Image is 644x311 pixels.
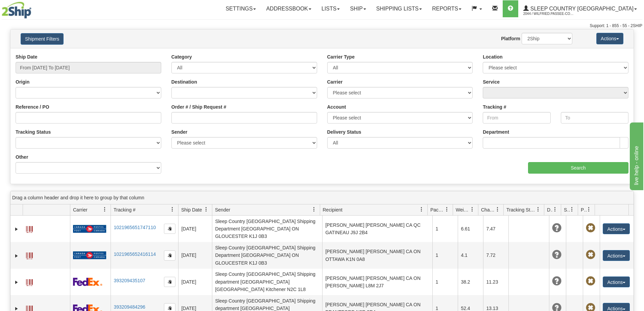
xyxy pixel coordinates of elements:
label: Service [483,79,500,85]
a: Label [26,249,33,260]
span: 2044 / Wilfried.Passee-Coutrin [523,10,574,17]
span: Pickup Not Assigned [586,223,595,233]
a: Delivery Status filter column settings [549,204,561,215]
label: Destination [171,79,197,85]
img: 20 - Canada Post [73,251,106,260]
a: Expand [13,279,20,286]
a: Reports [427,0,467,17]
a: Recipient filter column settings [416,204,427,215]
button: Copy to clipboard [164,224,175,234]
span: Ship Date [181,206,202,213]
a: Shipment Issues filter column settings [566,204,578,215]
td: 7.72 [483,242,508,268]
label: Department [483,129,509,135]
button: Actions [596,33,623,44]
a: Label [26,223,33,234]
button: Shipment Filters [21,33,64,45]
td: [DATE] [178,216,212,242]
a: Pickup Status filter column settings [583,204,595,215]
td: 1 [432,216,458,242]
a: Packages filter column settings [441,204,453,215]
a: Charge filter column settings [492,204,503,215]
td: 38.2 [458,269,483,295]
label: Sender [171,129,187,135]
button: Actions [603,276,630,287]
td: Sleep Country [GEOGRAPHIC_DATA] Shipping Department [GEOGRAPHIC_DATA] ON GLOUCESTER K1J 0B3 [212,216,322,242]
label: Tracking Status [16,129,51,135]
td: [DATE] [178,242,212,268]
a: Sleep Country [GEOGRAPHIC_DATA] 2044 / Wilfried.Passee-Coutrin [518,0,642,17]
td: 4.1 [458,242,483,268]
a: Lists [316,0,345,17]
a: Sender filter column settings [308,204,320,215]
a: Expand [13,252,20,259]
span: Tracking # [114,206,136,213]
label: Ship Date [16,53,38,60]
span: Pickup Status [581,206,587,213]
input: From [483,112,550,124]
label: Origin [16,79,29,85]
button: Copy to clipboard [164,277,175,287]
a: Ship [345,0,371,17]
span: Unknown [552,223,562,233]
a: Tracking Status filter column settings [532,204,544,215]
button: Actions [603,223,630,234]
span: Packages [430,206,445,213]
a: Expand [13,226,20,232]
div: live help - online [5,4,63,12]
a: Ship Date filter column settings [200,204,212,215]
label: Order # / Ship Request # [171,104,226,110]
span: Charge [481,206,495,213]
label: Reference / PO [16,104,49,110]
td: 1 [432,269,458,295]
td: 1 [432,242,458,268]
a: Addressbook [261,0,316,17]
a: 393209435107 [114,278,145,283]
img: 20 - Canada Post [73,225,106,233]
a: Settings [220,0,261,17]
span: Shipment Issues [564,206,570,213]
button: Actions [603,250,630,261]
td: [PERSON_NAME] [PERSON_NAME] CA ON [PERSON_NAME] L8M 2J7 [322,269,432,295]
label: Category [171,53,192,60]
span: Recipient [323,206,342,213]
td: [PERSON_NAME] [PERSON_NAME] CA QC GATINEAU J9J 2B4 [322,216,432,242]
a: Tracking # filter column settings [167,204,178,215]
td: [DATE] [178,269,212,295]
span: Unknown [552,276,562,286]
input: Search [528,162,628,174]
input: To [561,112,628,124]
label: Carrier Type [327,53,355,60]
span: Tracking Status [506,206,536,213]
span: Delivery Status [547,206,553,213]
label: Other [16,154,28,160]
td: Sleep Country [GEOGRAPHIC_DATA] Shipping Department [GEOGRAPHIC_DATA] ON GLOUCESTER K1J 0B3 [212,242,322,268]
button: Copy to clipboard [164,250,175,261]
label: Account [327,104,346,110]
img: logo2044.jpg [2,2,31,19]
label: Location [483,53,502,60]
td: 7.47 [483,216,508,242]
td: Sleep Country [GEOGRAPHIC_DATA] Shipping department [GEOGRAPHIC_DATA] [GEOGRAPHIC_DATA] Kitchener... [212,269,322,295]
a: Shipping lists [371,0,427,17]
div: Support: 1 - 855 - 55 - 2SHIP [2,23,642,29]
div: grid grouping header [10,191,634,204]
span: Pickup Not Assigned [586,250,595,260]
span: Pickup Not Assigned [586,276,595,286]
a: 393209484296 [114,304,145,310]
img: 2 - FedEx Express® [73,277,102,286]
td: 11.23 [483,269,508,295]
span: Sender [215,206,230,213]
span: Sleep Country [GEOGRAPHIC_DATA] [529,6,634,12]
label: Delivery Status [327,129,361,135]
td: 6.61 [458,216,483,242]
span: Carrier [73,206,88,213]
label: Carrier [327,79,343,85]
label: Platform [501,35,520,42]
a: 1021965651747110 [114,225,156,230]
iframe: chat widget [628,121,643,190]
a: Weight filter column settings [467,204,478,215]
span: Unknown [552,250,562,260]
span: Weight [456,206,470,213]
a: Carrier filter column settings [99,204,111,215]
